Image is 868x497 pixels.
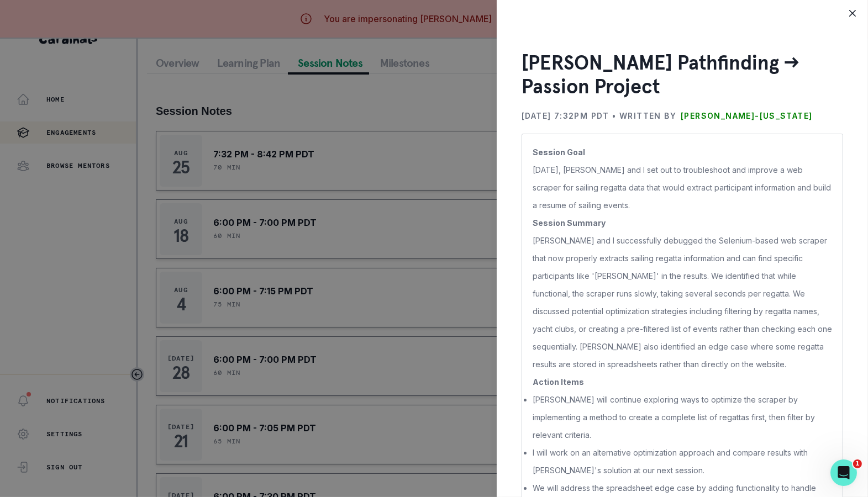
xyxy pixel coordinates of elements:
[830,459,857,486] iframe: Intercom live chat
[533,232,832,373] p: [PERSON_NAME] and I successfully debugged the Selenium-based web scraper that now properly extrac...
[844,4,861,22] button: Close
[533,147,585,157] b: Session Goal
[522,107,676,125] p: [DATE] 7:32PM PDT • Written by
[681,107,813,125] p: [PERSON_NAME]-[US_STATE]
[533,391,832,444] li: [PERSON_NAME] will continue exploring ways to optimize the scraper by implementing a method to cr...
[533,444,832,479] li: I will work on an alternative optimization approach and compare results with [PERSON_NAME]'s solu...
[533,218,606,228] b: Session Summary
[853,459,862,468] span: 1
[533,377,584,387] b: Action Items
[533,161,832,214] p: [DATE], [PERSON_NAME] and I set out to troubleshoot and improve a web scraper for sailing regatta...
[522,51,843,98] h3: [PERSON_NAME] Pathfinding --> Passion Project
